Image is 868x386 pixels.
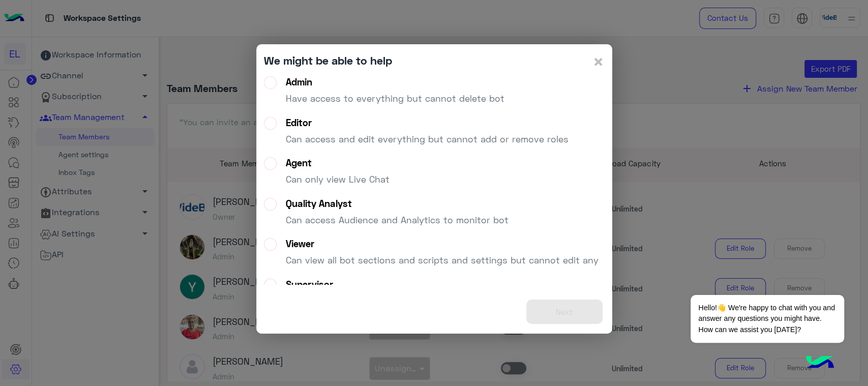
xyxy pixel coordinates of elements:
div: Viewer [286,238,598,250]
span: × [592,50,605,73]
div: Supervisor [286,279,506,290]
div: Agent [286,157,390,169]
button: Close [592,52,605,71]
p: Can access Audience and Analytics to monitor bot [286,213,508,227]
p: Have access to everything but cannot delete bot [286,92,504,105]
p: Can only view Live Chat [286,172,390,186]
div: Admin [286,76,504,88]
p: Can view all bot sections and scripts and settings but cannot edit any [286,253,598,267]
div: Quality Analyst [286,198,508,210]
p: Can access and edit everything but cannot add or remove roles [286,132,568,146]
div: We might be able to help [264,52,392,69]
span: Hello!👋 We're happy to chat with you and answer any questions you might have. How can we assist y... [691,295,844,343]
img: hulul-logo.png [802,345,837,381]
div: Editor [286,117,568,129]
